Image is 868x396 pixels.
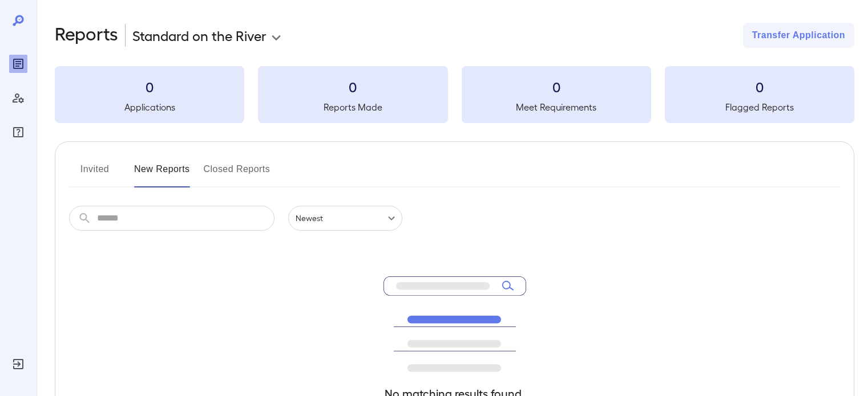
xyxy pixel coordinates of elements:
[743,23,854,48] button: Transfer Application
[204,160,271,187] button: Closed Reports
[665,77,854,96] h3: 0
[132,26,267,44] p: Standard on the River
[462,77,651,96] h3: 0
[69,160,120,187] button: Invited
[258,100,447,114] h5: Reports Made
[9,355,27,373] div: Log Out
[9,89,27,107] div: Manage Users
[665,100,854,114] h5: Flagged Reports
[55,100,244,114] h5: Applications
[258,77,447,96] h3: 0
[288,206,402,231] div: Newest
[134,160,190,187] button: New Reports
[9,55,27,73] div: Reports
[462,100,651,114] h5: Meet Requirements
[9,123,27,141] div: FAQ
[55,23,118,48] h2: Reports
[55,66,854,123] summary: 0Applications0Reports Made0Meet Requirements0Flagged Reports
[55,77,244,96] h3: 0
